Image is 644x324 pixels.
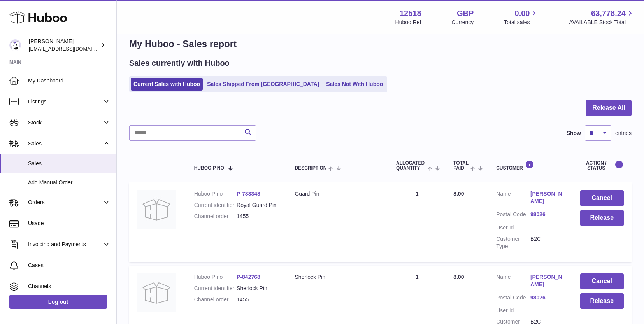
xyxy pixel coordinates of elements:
[530,190,565,205] a: [PERSON_NAME]
[237,274,260,280] a: P-842768
[29,38,99,53] div: [PERSON_NAME]
[496,190,530,207] dt: Name
[496,224,530,231] dt: User Id
[237,191,260,197] a: P-783348
[388,182,446,261] td: 1
[530,294,565,301] a: 98026
[580,293,624,309] button: Release
[530,273,565,288] a: [PERSON_NAME]
[591,8,626,19] span: 63,778.24
[569,8,635,26] a: 63,778.24 AVAILABLE Stock Total
[29,46,114,52] span: [EMAIL_ADDRESS][DOMAIN_NAME]
[28,77,111,84] span: My Dashboard
[496,211,530,220] dt: Postal Code
[395,19,421,26] div: Huboo Ref
[580,160,624,171] div: Action / Status
[452,19,474,26] div: Currency
[28,179,111,186] span: Add Manual Order
[137,190,176,229] img: no-photo.jpg
[400,8,421,19] strong: 12518
[28,119,102,126] span: Stock
[194,273,237,281] dt: Huboo P no
[453,161,469,171] span: Total paid
[580,273,624,289] button: Cancel
[295,166,326,171] span: Description
[295,190,381,198] div: Guard Pin
[129,38,632,50] h1: My Huboo - Sales report
[580,210,624,226] button: Release
[28,283,111,290] span: Channels
[496,273,530,290] dt: Name
[129,58,230,68] h2: Sales currently with Huboo
[504,19,539,26] span: Total sales
[28,199,102,206] span: Orders
[204,78,322,91] a: Sales Shipped From [GEOGRAPHIC_DATA]
[323,78,386,91] a: Sales Not With Huboo
[194,166,224,171] span: Huboo P no
[396,161,426,171] span: ALLOCATED Quantity
[496,307,530,314] dt: User Id
[615,130,632,137] span: entries
[295,273,381,281] div: Sherlock Pin
[194,201,237,209] dt: Current identifier
[28,262,111,269] span: Cases
[457,8,474,19] strong: GBP
[237,285,279,292] dd: Sherlock Pin
[586,100,632,116] button: Release All
[496,235,530,250] dt: Customer Type
[9,295,107,309] a: Log out
[28,241,102,248] span: Invoicing and Payments
[530,211,565,218] a: 98026
[580,190,624,206] button: Cancel
[28,140,102,147] span: Sales
[131,78,203,91] a: Current Sales with Huboo
[28,160,111,167] span: Sales
[496,160,564,171] div: Customer
[567,130,581,137] label: Show
[194,285,237,292] dt: Current identifier
[137,273,176,312] img: no-photo.jpg
[515,8,530,19] span: 0.00
[28,220,111,227] span: Usage
[496,294,530,303] dt: Postal Code
[453,274,464,280] span: 8.00
[530,235,565,250] dd: B2C
[237,213,279,220] dd: 1455
[569,19,635,26] span: AVAILABLE Stock Total
[453,191,464,197] span: 8.00
[237,201,279,209] dd: Royal Guard Pin
[194,213,237,220] dt: Channel order
[28,98,102,105] span: Listings
[9,39,21,51] img: caitlin@fancylamp.co
[194,296,237,303] dt: Channel order
[237,296,279,303] dd: 1455
[504,8,539,26] a: 0.00 Total sales
[194,190,237,198] dt: Huboo P no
